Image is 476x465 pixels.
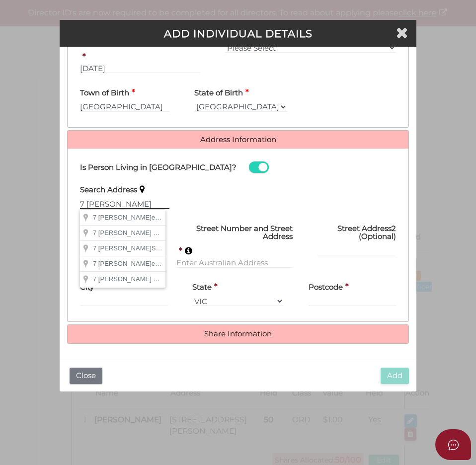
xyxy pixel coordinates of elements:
[93,260,96,267] span: 7
[93,214,96,221] span: 7
[176,257,293,268] input: Enter Australian Address
[93,244,170,252] span: Street
[93,214,160,221] span: es
[98,214,152,221] span: [PERSON_NAME]
[98,229,166,236] span: [PERSON_NAME] Way
[317,225,396,241] h4: Street Address2 (Optional)
[176,225,293,241] h4: Street Number and Street Address
[80,163,237,172] h4: Is Person Living in [GEOGRAPHIC_DATA]?
[80,283,94,292] h4: City
[93,244,96,252] span: 7
[192,283,212,292] h4: State
[381,368,409,384] button: Add
[75,330,401,338] a: Share Information
[80,198,169,209] input: Enter Address
[80,186,137,194] h4: Search Address
[98,260,152,267] span: [PERSON_NAME]
[140,185,145,193] i: Keep typing in your address(including suburb) until it appears
[75,136,401,144] a: Address Information
[70,368,102,384] button: Close
[93,229,96,236] span: 7
[185,246,192,255] i: Keep typing in your address(including suburb) until it appears
[98,244,152,252] span: [PERSON_NAME]
[93,260,172,267] span: escent
[98,275,166,283] span: [PERSON_NAME] Way
[309,283,343,292] h4: Postcode
[93,275,96,283] span: 7
[435,429,471,460] button: Open asap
